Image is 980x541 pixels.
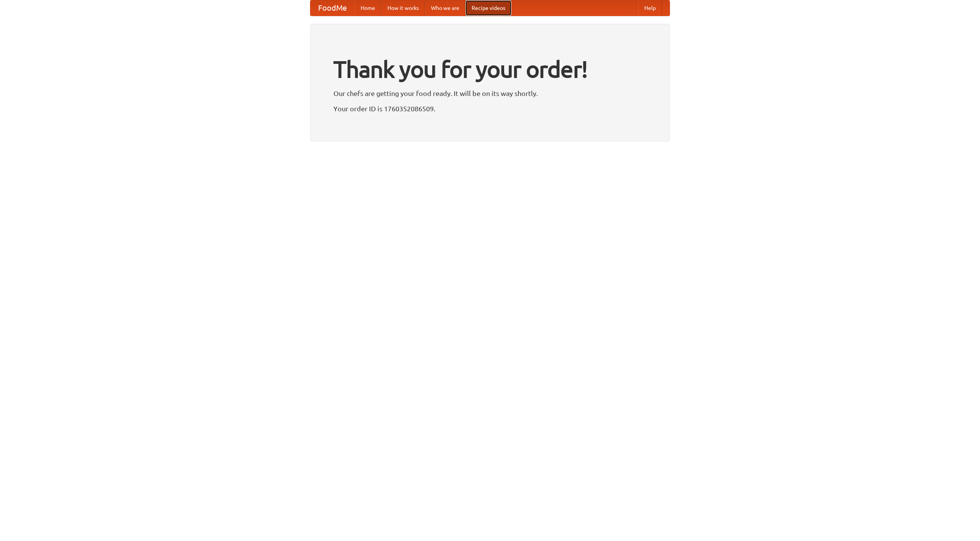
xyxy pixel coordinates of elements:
a: How it works [381,0,425,16]
h1: Thank you for your order! [333,51,647,88]
a: Who we are [425,0,465,16]
p: Your order ID is 1760352086509. [333,103,647,114]
a: FoodMe [310,0,354,16]
a: Help [638,0,662,16]
p: Our chefs are getting your food ready. It will be on its way shortly. [333,88,647,99]
a: Home [354,0,381,16]
a: Recipe videos [465,0,511,16]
